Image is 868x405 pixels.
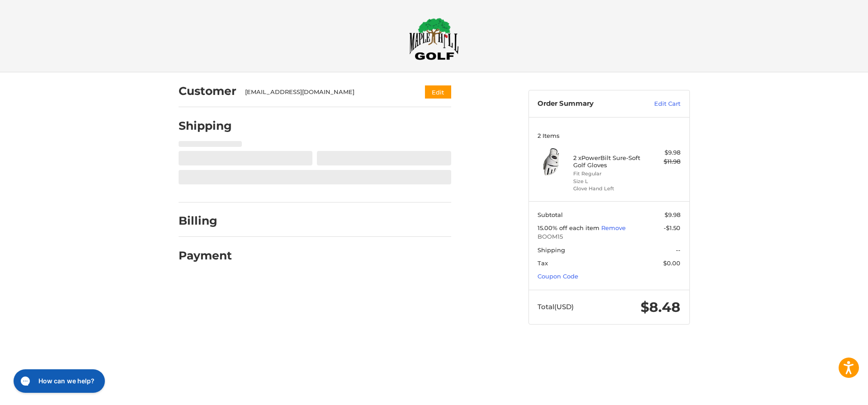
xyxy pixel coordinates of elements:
[538,132,680,139] h3: 2 Items
[179,249,232,263] h2: Payment
[538,99,635,108] h3: Order Summary
[601,224,626,231] a: Remove
[538,259,548,267] span: Tax
[538,224,601,231] span: 15.00% off each item
[179,84,236,98] h2: Customer
[676,246,680,254] span: --
[538,246,565,254] span: Shipping
[663,259,680,267] span: $0.00
[573,185,642,193] li: Glove Hand Left
[645,157,680,166] div: $11.98
[425,85,451,99] button: Edit
[538,273,578,280] a: Coupon Code
[409,18,459,60] img: Maple Hill Golf
[538,211,563,218] span: Subtotal
[245,88,407,97] div: [EMAIL_ADDRESS][DOMAIN_NAME]
[179,214,231,228] h2: Billing
[538,302,574,311] span: Total (USD)
[179,119,232,133] h2: Shipping
[573,170,642,178] li: Fit Regular
[664,224,680,231] span: -$1.50
[645,148,680,157] div: $9.98
[9,366,108,396] iframe: Gorgias live chat messenger
[665,211,680,218] span: $9.98
[641,299,680,316] span: $8.48
[573,154,642,169] h4: 2 x PowerBilt Sure-Soft Golf Gloves
[538,232,680,241] span: BOOM15
[635,99,680,108] a: Edit Cart
[573,178,642,185] li: Size L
